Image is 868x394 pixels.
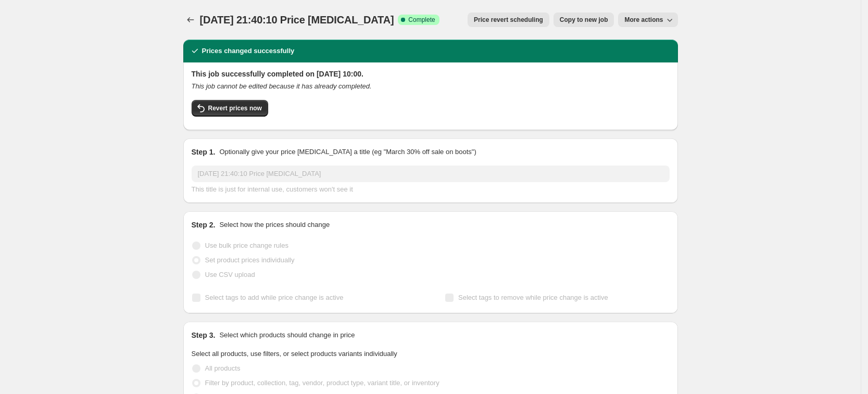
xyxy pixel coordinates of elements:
span: All products [205,364,241,372]
h2: Step 2. [192,220,216,230]
input: 30% off holiday sale [192,166,670,182]
button: Price revert scheduling [468,12,549,27]
span: Filter by product, collection, tag, vendor, product type, variant title, or inventory [205,379,439,387]
span: [DATE] 21:40:10 Price [MEDICAL_DATA] [200,14,394,26]
span: Revert prices now [208,104,262,112]
p: Optionally give your price [MEDICAL_DATA] a title (eg "March 30% off sale on boots") [219,147,476,157]
button: Price change jobs [183,12,198,27]
span: This title is just for internal use, customers won't see it [192,185,353,193]
h2: Step 1. [192,147,216,157]
h2: This job successfully completed on [DATE] 10:00. [192,69,670,79]
button: Revert prices now [192,100,268,117]
p: Select how the prices should change [219,220,330,230]
span: Use CSV upload [205,271,255,278]
span: Complete [408,16,435,24]
span: More actions [624,16,663,24]
p: Select which products should change in price [219,330,355,340]
span: Select tags to add while price change is active [205,294,344,301]
h2: Prices changed successfully [202,46,295,56]
span: Select all products, use filters, or select products variants individually [192,350,397,358]
span: Copy to new job [560,16,608,24]
span: Price revert scheduling [474,16,543,24]
span: Select tags to remove while price change is active [458,294,608,301]
button: Copy to new job [553,12,614,27]
span: Set product prices individually [205,256,295,264]
i: This job cannot be edited because it has already completed. [192,82,372,90]
span: Use bulk price change rules [205,242,288,249]
h2: Step 3. [192,330,216,340]
button: More actions [618,12,677,27]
